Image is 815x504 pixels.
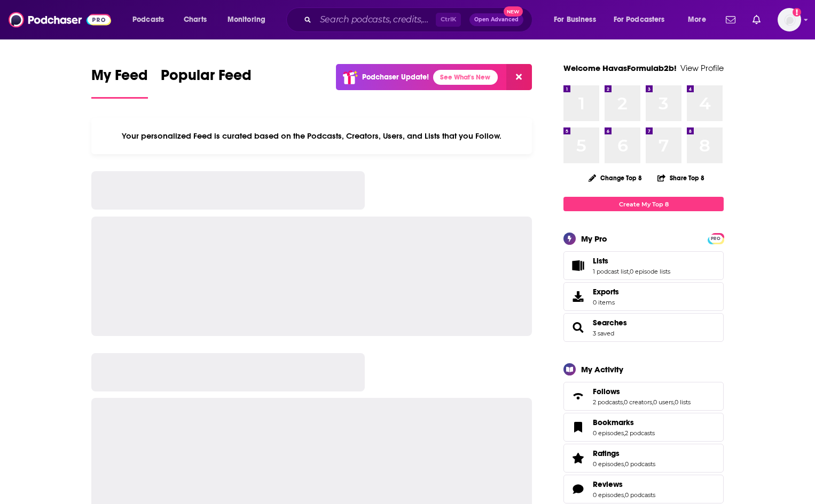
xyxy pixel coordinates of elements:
[563,475,724,503] span: Reviews
[688,12,706,27] span: More
[680,63,724,73] a: View Profile
[778,8,801,31] img: User Profile
[91,66,148,99] a: My Feed
[778,8,801,31] span: Logged in as HavasFormulab2b
[567,258,589,273] a: Lists
[623,398,624,406] span: ,
[593,398,623,406] a: 2 podcasts
[582,171,648,185] button: Change Top 8
[593,449,655,458] a: Ratings
[778,8,801,31] button: Show profile menu
[563,413,724,442] span: Bookmarks
[554,12,596,27] span: For Business
[563,282,724,311] a: Exports
[793,8,801,17] svg: Add a profile image
[657,167,705,188] button: Share Top 8
[567,420,589,435] a: Bookmarks
[593,387,620,396] span: Follows
[362,73,429,82] p: Podchaser Update!
[722,11,740,29] a: Show notifications dropdown
[161,66,252,99] a: Popular Feed
[567,320,589,335] a: Searches
[296,7,543,32] div: Search podcasts, credits, & more...
[748,11,765,29] a: Show notifications dropdown
[593,418,655,427] a: Bookmarks
[593,460,624,468] a: 0 episodes
[709,234,722,242] a: PRO
[581,234,607,244] div: My Pro
[593,287,619,297] span: Exports
[469,13,523,26] button: Open AdvancedNew
[624,429,625,437] span: ,
[436,13,461,27] span: Ctrl K
[607,11,680,28] button: open menu
[9,10,111,30] img: Podchaser - Follow, Share and Rate Podcasts
[567,289,589,304] span: Exports
[184,12,207,27] span: Charts
[625,491,655,499] a: 0 podcasts
[673,398,675,406] span: ,
[653,398,673,406] a: 0 users
[593,479,623,489] span: Reviews
[593,299,619,306] span: 0 items
[220,11,279,28] button: open menu
[177,11,213,28] a: Charts
[125,11,178,28] button: open menu
[546,11,609,28] button: open menu
[433,70,498,85] a: See What's New
[563,197,724,211] a: Create My Top 8
[624,398,652,406] a: 0 creators
[709,235,722,243] span: PRO
[675,398,691,406] a: 0 lists
[91,66,148,91] span: My Feed
[593,491,624,499] a: 0 episodes
[593,318,627,327] a: Searches
[567,451,589,466] a: Ratings
[593,387,691,396] a: Follows
[652,398,653,406] span: ,
[563,444,724,473] span: Ratings
[316,11,436,28] input: Search podcasts, credits, & more...
[228,12,265,27] span: Monitoring
[624,491,625,499] span: ,
[593,256,608,266] span: Lists
[581,364,623,374] div: My Activity
[161,66,252,91] span: Popular Feed
[593,449,620,458] span: Ratings
[625,429,655,437] a: 2 podcasts
[593,479,655,489] a: Reviews
[593,268,629,275] a: 1 podcast list
[630,268,670,275] a: 0 episode lists
[625,460,655,468] a: 0 podcasts
[91,118,532,154] div: Your personalized Feed is curated based on the Podcasts, Creators, Users, and Lists that you Follow.
[504,6,523,17] span: New
[593,418,634,427] span: Bookmarks
[474,17,519,22] span: Open Advanced
[593,256,670,266] a: Lists
[593,330,614,337] a: 3 saved
[629,268,630,275] span: ,
[563,63,677,73] a: Welcome HavasFormulab2b!
[132,12,164,27] span: Podcasts
[563,313,724,342] span: Searches
[680,11,719,28] button: open menu
[563,382,724,411] span: Follows
[614,12,665,27] span: For Podcasters
[567,389,589,404] a: Follows
[567,482,589,497] a: Reviews
[593,429,624,437] a: 0 episodes
[624,460,625,468] span: ,
[563,251,724,280] span: Lists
